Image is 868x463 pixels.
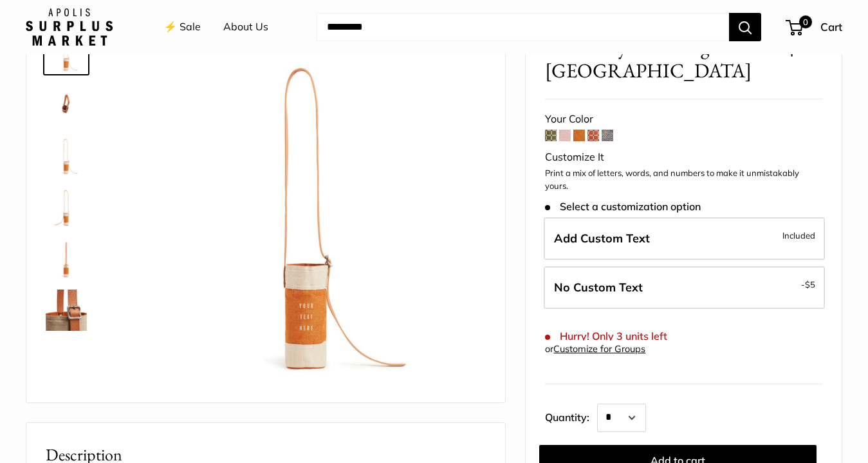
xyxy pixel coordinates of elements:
img: Crossbody Bottle Bag in Cognac [46,135,87,176]
span: No Custom Text [554,280,643,295]
img: Crossbody Bottle Bag in Cognac [46,290,87,331]
div: Your Color [545,110,822,129]
img: Crossbody Bottle Bag in Cognac [129,32,486,389]
img: Crossbody Bottle Bag in Cognac [46,238,87,279]
label: Add Custom Text [544,217,825,260]
span: 0 [799,15,812,28]
span: Hurry! Only 3 units left [545,330,667,342]
p: Print a mix of letters, words, and numbers to make it unmistakably yours. [545,167,822,192]
a: Crossbody Bottle Bag in Cognac [43,132,89,179]
span: Add Custom Text [554,231,650,246]
label: Quantity: [545,400,597,432]
button: Search [729,13,761,41]
a: Customize for Groups [553,343,645,355]
a: Crossbody Bottle Bag in Cognac [43,235,89,282]
a: 0 Cart [787,17,842,37]
a: About Us [223,17,268,37]
span: $5 [805,279,815,290]
span: Included [782,228,815,243]
a: ⚡️ Sale [164,17,201,37]
span: Cart [820,20,842,34]
div: or [545,340,645,358]
img: Crossbody Bottle Bag in Cognac [46,186,87,228]
img: Crossbody Bottle Bag in Cognac [46,83,87,124]
input: Search... [317,13,729,41]
a: Crossbody Bottle Bag in Cognac [43,287,89,333]
label: Leave Blank [544,266,825,309]
img: Apolis: Surplus Market [26,8,113,46]
span: Crossbody Bottle Bag in [GEOGRAPHIC_DATA] [545,35,775,83]
span: Select a customization option [545,201,700,213]
span: - [801,277,815,292]
div: Customize It [545,148,822,167]
a: Crossbody Bottle Bag in Cognac [43,81,89,127]
a: Crossbody Bottle Bag in Cognac [43,184,89,230]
